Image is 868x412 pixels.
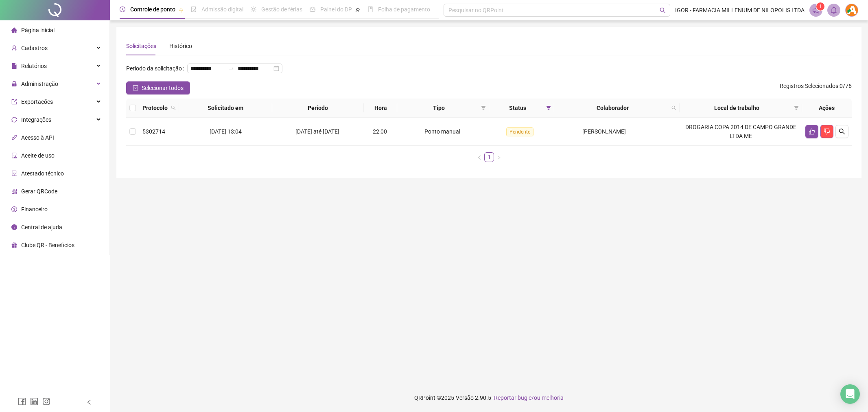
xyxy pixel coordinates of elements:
[169,102,177,114] span: search
[494,152,504,162] li: Próxima página
[11,81,17,87] span: lock
[21,99,53,105] span: Exportações
[11,206,17,212] span: dollar
[424,128,460,135] span: Ponto manual
[474,152,484,162] li: Página anterior
[558,103,668,112] span: Colaborador
[191,7,197,12] span: file-done
[133,85,138,91] span: check-square
[179,7,184,12] span: pushpin
[11,224,17,230] span: info-circle
[126,42,156,50] div: Solicitações
[18,397,26,405] span: facebook
[780,83,838,89] span: Registros Selecionados
[824,128,830,135] span: dislike
[670,102,678,114] span: search
[228,65,234,72] span: to
[169,42,192,50] div: Histórico
[21,188,57,195] span: Gerar QRCode
[21,63,47,69] span: Relatórios
[11,45,17,51] span: user-add
[481,105,486,110] span: filter
[110,384,868,412] footer: QRPoint © 2025 - 2.90.5 -
[373,128,387,135] span: 22:00
[479,102,488,114] span: filter
[846,4,858,16] img: 4531
[42,397,50,405] span: instagram
[496,155,501,160] span: right
[179,99,272,118] th: Solicitado em
[671,105,676,110] span: search
[11,27,17,33] span: home
[839,128,845,135] span: search
[310,7,315,12] span: dashboard
[506,127,533,136] span: Pendente
[142,128,165,135] span: 5302714
[11,99,17,105] span: export
[11,135,17,140] span: api
[477,155,482,160] span: left
[492,103,543,112] span: Status
[21,206,48,213] span: Financeiro
[816,2,824,11] sup: 1
[494,394,564,401] span: Reportar bug e/ou melhoria
[840,384,860,404] div: Open Intercom Messenger
[582,128,626,135] span: [PERSON_NAME]
[21,27,55,33] span: Página inicial
[794,105,799,110] span: filter
[544,102,553,114] span: filter
[251,7,256,12] span: sun
[320,6,352,13] span: Painel do DP
[456,394,474,401] span: Versão
[378,6,430,13] span: Folha de pagamento
[364,99,397,118] th: Hora
[680,118,802,146] td: DROGARIA COPA 2014 DE CAMPO GRANDE LTDA ME
[21,224,62,230] span: Central de ajuda
[485,153,494,162] a: 1
[21,242,74,248] span: Clube QR - Beneficios
[210,128,242,135] span: [DATE] 13:04
[86,399,92,405] span: left
[11,153,17,158] span: audit
[272,99,364,118] th: Período
[30,397,38,405] span: linkedin
[261,6,302,13] span: Gestão de férias
[21,45,48,51] span: Cadastros
[494,152,504,162] button: right
[819,4,822,9] span: 1
[484,152,494,162] li: 1
[780,81,852,94] span: : 0 / 76
[228,65,234,72] span: swap-right
[830,7,837,14] span: bell
[130,6,175,13] span: Controle de ponto
[11,117,17,123] span: sync
[400,103,478,112] span: Tipo
[21,134,54,141] span: Acesso à API
[120,7,125,12] span: clock-circle
[683,103,791,112] span: Local de trabalho
[126,81,190,94] button: Selecionar todos
[295,128,339,135] span: [DATE] até [DATE]
[142,103,168,112] span: Protocolo
[809,128,815,135] span: like
[21,170,64,177] span: Atestado técnico
[142,83,184,92] span: Selecionar todos
[474,152,484,162] button: left
[11,242,17,248] span: gift
[11,63,17,69] span: file
[11,188,17,194] span: qrcode
[675,6,805,15] span: IGOR - FARMACIA MILLENIUM DE NILOPOLIS LTDA
[21,116,51,123] span: Integrações
[792,102,800,114] span: filter
[21,81,58,87] span: Administração
[355,7,360,12] span: pushpin
[812,7,820,14] span: notification
[660,7,666,13] span: search
[21,152,55,159] span: Aceite de uso
[11,171,17,176] span: solution
[171,105,176,110] span: search
[805,103,848,112] div: Ações
[201,6,243,13] span: Admissão digital
[546,105,551,110] span: filter
[126,62,187,75] label: Período da solicitação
